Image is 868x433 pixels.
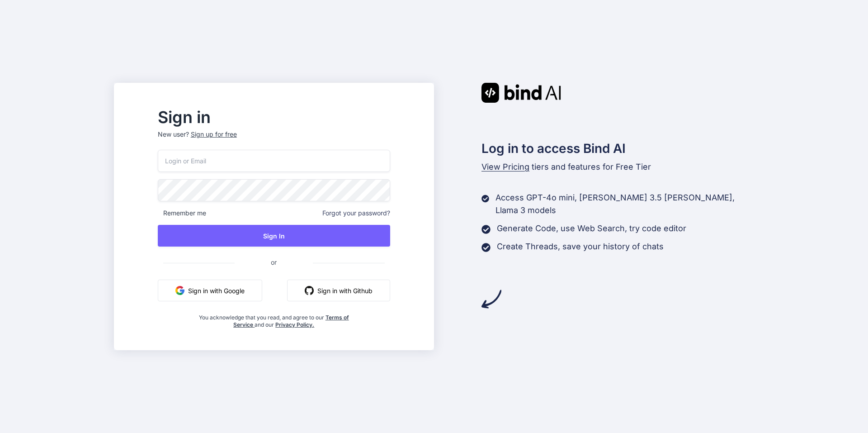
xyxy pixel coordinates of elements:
p: tiers and features for Free Tier [481,161,755,173]
img: arrow [481,289,501,309]
h2: Sign in [158,110,390,124]
p: Access GPT-4o mini, [PERSON_NAME] 3.5 [PERSON_NAME], Llama 3 models [495,191,754,217]
img: google [175,286,184,295]
div: Sign up for free [191,130,237,139]
img: Bind AI logo [481,83,561,103]
p: Create Threads, save your history of chats [497,240,664,253]
div: You acknowledge that you read, and agree to our and our [196,309,351,328]
p: New user? [158,130,390,150]
h2: Log in to access Bind AI [481,139,755,158]
button: Sign in with Github [287,280,390,301]
button: Sign In [158,225,390,247]
button: Sign in with Google [158,280,262,301]
img: github [305,286,314,295]
span: View Pricing [481,162,529,171]
a: Terms of Service [233,314,349,328]
a: Privacy Policy. [275,321,314,328]
span: Remember me [158,209,206,218]
p: Generate Code, use Web Search, try code editor [497,222,686,235]
span: or [235,251,313,273]
input: Login or Email [158,150,390,172]
span: Forgot your password? [322,209,390,218]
